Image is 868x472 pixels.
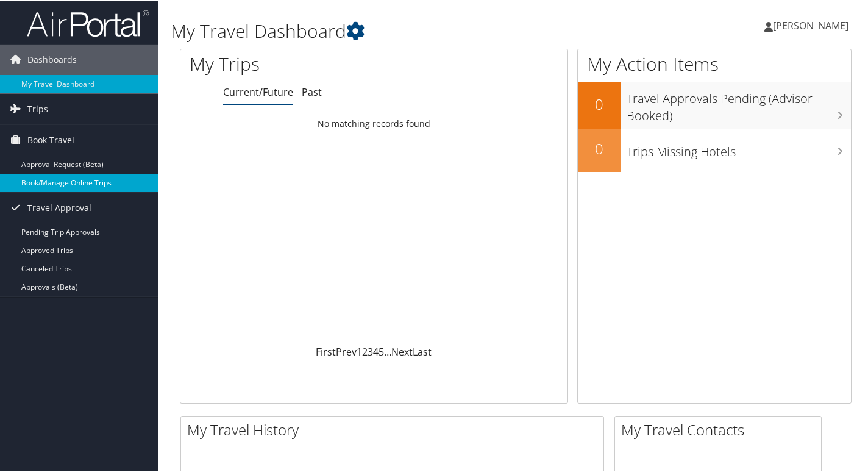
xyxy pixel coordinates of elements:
[187,418,603,439] h2: My Travel History
[773,18,848,31] span: [PERSON_NAME]
[27,191,91,222] span: Travel Approval
[171,17,631,43] h1: My Travel Dashboard
[223,84,293,98] a: Current/Future
[368,344,373,357] a: 3
[362,344,368,357] a: 2
[413,344,432,357] a: Last
[621,418,821,439] h2: My Travel Contacts
[27,124,74,154] span: Book Travel
[578,93,621,113] h2: 0
[379,344,384,357] a: 5
[302,84,322,98] a: Past
[627,83,851,123] h3: Travel Approvals Pending (Advisor Booked)
[336,344,357,357] a: Prev
[578,128,851,171] a: 0Trips Missing Hotels
[627,136,851,159] h3: Trips Missing Hotels
[578,50,851,76] h1: My Action Items
[27,43,77,74] span: Dashboards
[764,6,861,43] a: [PERSON_NAME]
[391,344,413,357] a: Next
[578,80,851,127] a: 0Travel Approvals Pending (Advisor Booked)
[27,8,149,37] img: airportal-logo.png
[384,344,391,357] span: …
[316,344,336,357] a: First
[190,50,397,76] h1: My Trips
[357,344,362,357] a: 1
[373,344,379,357] a: 4
[27,93,48,123] span: Trips
[180,112,567,134] td: No matching records found
[578,137,621,158] h2: 0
